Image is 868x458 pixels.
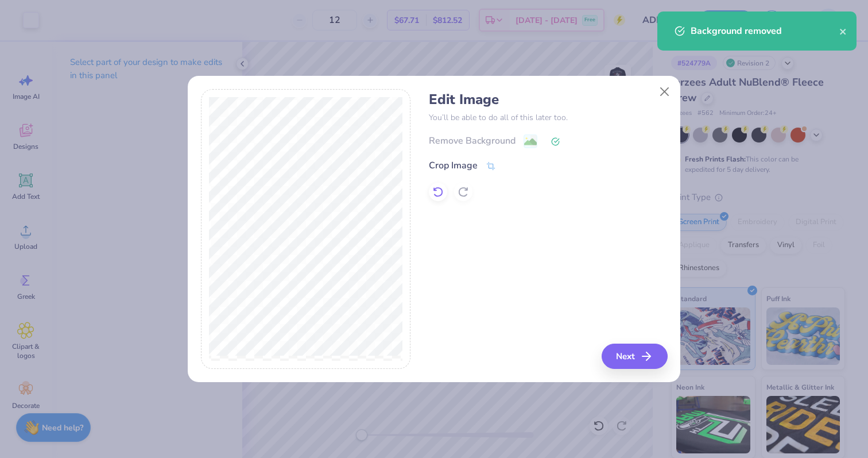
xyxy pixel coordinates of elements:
[654,81,676,103] button: Close
[429,91,667,108] h4: Edit Image
[839,24,847,38] button: close
[429,111,667,124] p: You’ll be able to do all of this later too.
[691,24,839,38] div: Background removed
[429,159,478,172] div: Crop Image
[602,344,668,369] button: Next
